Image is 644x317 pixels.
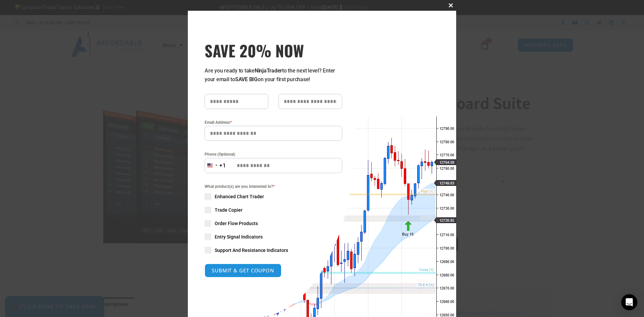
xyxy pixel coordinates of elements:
span: Order Flow Products [215,220,258,227]
label: Email Address [205,119,342,126]
span: What product(s) are you interested in? [205,183,342,190]
label: Support And Resistance Indicators [205,247,342,254]
label: Entry Signal Indicators [205,233,342,240]
strong: NinjaTrader [255,67,282,74]
button: Selected country [205,158,226,173]
p: Are you ready to take to the next level? Enter your email to on your first purchase! [205,66,342,84]
div: +1 [219,161,226,170]
strong: SAVE BIG [235,76,258,83]
span: Enhanced Chart Trader [215,193,264,200]
span: Support And Resistance Indicators [215,247,288,254]
div: Open Intercom Messenger [621,294,637,310]
h3: SAVE 20% NOW [205,41,342,60]
span: Entry Signal Indicators [215,233,263,240]
label: Order Flow Products [205,220,342,227]
label: Enhanced Chart Trader [205,193,342,200]
span: Trade Copier [215,207,243,213]
button: SUBMIT & GET COUPON [205,264,281,277]
label: Phone (Optional) [205,151,342,158]
label: Trade Copier [205,207,342,213]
